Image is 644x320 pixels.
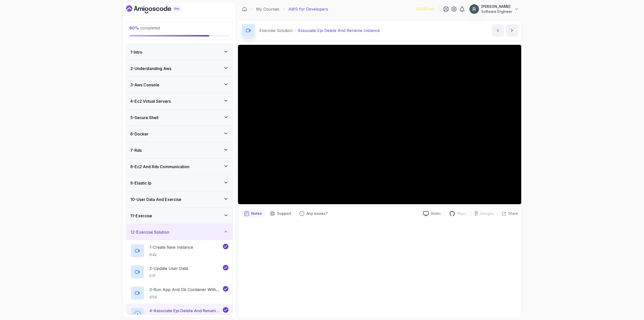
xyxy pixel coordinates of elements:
h3: 1 - Intro [130,49,142,55]
p: Notes [251,211,262,216]
button: 10-User Data And Exercise [126,191,232,207]
span: 80 % [129,25,139,30]
a: Dashboard [126,5,192,13]
button: 1-Intro [126,44,232,60]
p: Support [277,211,291,216]
p: 2 - Update User Data [149,265,188,271]
button: user profile image[PERSON_NAME]Software Engineer [469,4,519,14]
button: Feedback button [296,209,331,218]
h3: 8 - Ec2 And Rds Communication [130,164,189,170]
p: Associate Epi Delete And Rename Instance [298,27,380,33]
button: 4-Ec2 Virtual Servers [126,93,232,109]
p: 1 - Create New Instance [149,244,193,250]
button: Share [498,211,518,216]
iframe: 4 - Associate EPI Delete and Rename Instance [238,45,521,204]
h3: 10 - User Data And Exercise [130,196,181,202]
p: 5:17 [149,273,188,278]
button: previous content [492,24,504,37]
p: 3 - Run App And Db Container With User Data [149,287,222,293]
p: 4 - Associate Epi Delete And Rename Instance [149,308,222,314]
button: 6-Docker [126,126,232,142]
p: Repo [457,211,466,216]
h3: 2 - Understanding Aws [130,65,171,72]
p: Software Engineer [481,9,512,14]
p: Slides [431,211,441,216]
a: Dashboard [242,7,247,12]
button: 9-Elastic Ip [126,175,232,191]
button: Support button [267,209,294,218]
h3: 4 - Ec2 Virtual Servers [130,98,171,104]
h3: 7 - Rds [130,147,142,153]
button: 5-Secure Shell [126,110,232,126]
button: 7-Rds [126,142,232,158]
p: Any issues? [306,211,328,216]
button: 1-Create New Instance6:42 [130,244,228,258]
h3: 3 - Aws Console [130,82,159,88]
button: 3-Aws Console [126,77,232,93]
button: 12-Exercise Solution [126,224,232,240]
button: 8-Ec2 And Rds Communication [126,159,232,175]
button: notes button [241,209,265,218]
p: 2034 Points [416,7,435,12]
button: 11-Exercise [126,208,232,224]
span: completed [129,25,160,30]
button: 3-Run App And Db Container With User Data4:54 [130,286,228,300]
a: Slides [419,211,445,216]
h3: 6 - Docker [130,131,148,137]
p: Share [508,211,518,216]
p: Exercise Solution [259,27,293,33]
button: next content [506,24,518,37]
p: Designs [480,211,494,216]
p: AWS for Developers [288,6,328,12]
h3: 12 - Exercise Solution [130,229,169,235]
h3: 11 - Exercise [130,213,152,219]
img: user profile image [469,4,479,14]
h3: 5 - Secure Shell [130,115,158,121]
button: 2-Update User Data5:17 [130,265,228,279]
p: 6:42 [149,252,193,257]
h3: 9 - Elastic Ip [130,180,151,186]
a: My Courses [256,6,279,12]
button: 2-Understanding Aws [126,60,232,77]
p: [PERSON_NAME] [481,4,512,9]
p: 4:54 [149,295,222,300]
